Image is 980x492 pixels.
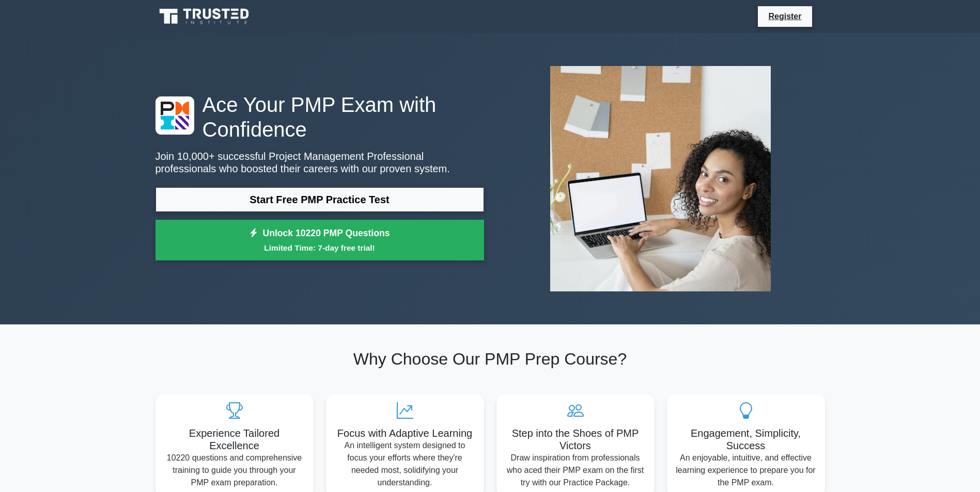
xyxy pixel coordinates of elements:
[164,427,305,452] h5: Experience Tailored Excellence
[155,92,484,142] h1: Ace Your PMP Exam with Confidence
[675,452,817,489] p: An enjoyable, intuitive, and effective learning experience to prepare you for the PMP exam.
[334,439,476,489] p: An intelligent system designed to focus your efforts where they're needed most, solidifying your ...
[155,150,484,175] p: Join 10,000+ successful Project Management Professional professionals who boosted their careers w...
[155,187,484,212] a: Start Free PMP Practice Test
[164,452,305,489] p: 10220 questions and comprehensive training to guide you through your PMP exam preparation.
[155,220,484,261] a: Unlock 10220 PMP QuestionsLimited Time: 7-day free trial!
[505,427,646,452] h5: Step into the Shoes of PMP Victors
[334,427,476,439] h5: Focus with Adaptive Learning
[168,242,471,254] small: Limited Time: 7-day free trial!
[155,349,825,369] h2: Why Choose Our PMP Prep Course?
[505,452,646,489] p: Draw inspiration from professionals who aced their PMP exam on the first try with our Practice Pa...
[762,10,807,23] a: Register
[675,427,817,452] h5: Engagement, Simplicity, Success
